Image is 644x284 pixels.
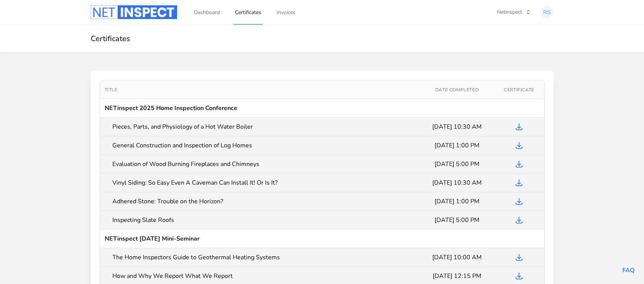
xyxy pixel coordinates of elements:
span: Certificate [504,87,534,93]
td: NETinspect 2025 Home Inspection Conference [100,99,544,118]
button: Netinspect [492,6,535,19]
td: Vinyl Siding: So Easy Even A Caveman Can Install It! Or Is It? [100,174,420,192]
td: [DATE] 1:00 PM [420,192,494,211]
td: Evaluation of Wood Burning Fireplaces and Chimneys [100,155,420,174]
td: [DATE] 1:00 PM [420,136,494,155]
td: Adhered Stone: Trouble on the Horizon? [100,192,420,211]
td: [DATE] 5:00 PM [420,155,494,174]
h2: Certificates [91,34,554,43]
td: [DATE] 5:00 PM [420,211,494,230]
img: Robert Van Stry [541,6,553,18]
span: Date Completed [435,87,479,93]
td: Pieces, Parts, and Physiology of a Hot Water Boiler [100,118,420,136]
td: [DATE] 10:30 AM [420,174,494,192]
img: Logo [91,5,177,19]
td: [DATE] 10:00 AM [420,248,494,267]
td: Inspecting Slate Roofs [100,211,420,230]
a: FAQ [622,266,635,274]
td: General Construction and Inspection of Log Homes [100,136,420,155]
span: Title [105,87,118,93]
td: The Home Inspectors Guide to Geothermal Heating Systems [100,248,420,267]
td: [DATE] 10:30 AM [420,118,494,136]
td: NETinspect [DATE] Mini-Seminar [100,230,544,248]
